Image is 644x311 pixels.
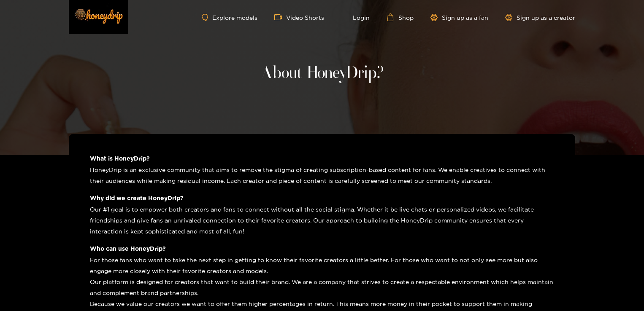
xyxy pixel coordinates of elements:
h3: Who can use HoneyDrip? [90,245,554,252]
span: video-camera [274,13,286,21]
a: Explore models [202,14,257,21]
h3: Why did we create HoneyDrip? [90,195,554,201]
h1: About HoneyDrip? [260,63,384,83]
a: Shop [387,13,414,21]
p: Our #1 goal is to empower both creators and fans to connect without all the social stigma. Whethe... [90,204,554,237]
p: HoneyDrip is an exclusive community that aims to remove the stigma of creating subscription-based... [90,164,554,186]
a: Video Shorts [274,13,324,21]
a: Login [341,13,370,21]
a: Sign up as a fan [430,14,488,21]
h3: What is HoneyDrip? [90,155,554,161]
a: Sign up as a creator [505,14,575,21]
